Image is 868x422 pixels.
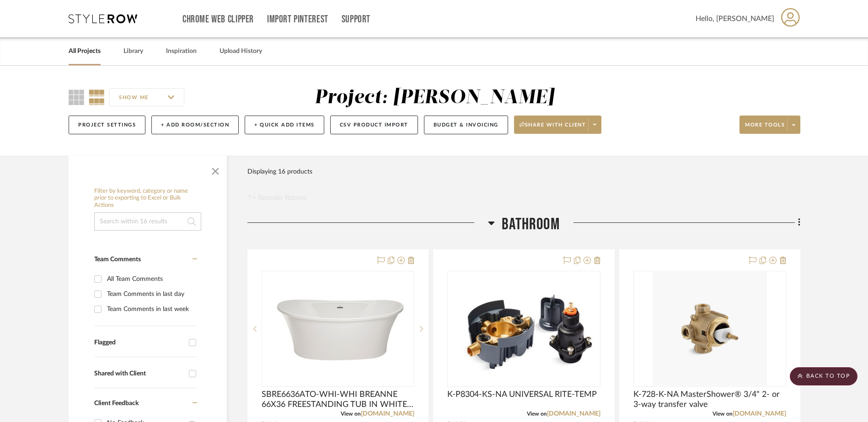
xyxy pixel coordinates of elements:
[94,256,141,263] span: Team Comments
[94,188,201,209] h6: Filter by keyword, category or name prior to exporting to Excel or Bulk Actions
[123,45,143,58] a: Library
[361,411,414,417] a: [DOMAIN_NAME]
[262,390,414,410] span: SBRE6636ATO-WHI-WHI BREANNE 66X36 FREESTANDING TUB IN WHITE WITH INTEGRAL OVERFLOW WHITE DRAIN COVER
[547,411,600,417] a: [DOMAIN_NAME]
[713,411,733,417] span: View on
[107,287,195,301] div: Team Comments in last day
[745,121,785,135] span: More tools
[107,272,195,286] div: All Team Comments
[69,45,101,58] a: All Projects
[247,163,312,181] div: Displaying 16 products
[527,411,547,417] span: View on
[633,390,786,410] span: K-728-K-NA MasterShower® 3/4" 2- or 3-way transfer valve
[206,160,225,179] button: Close
[267,16,328,23] a: Import Pinterest
[790,367,857,385] scroll-to-top-button: BACK TO TOP
[696,13,774,24] span: Hello, [PERSON_NAME]
[447,390,597,400] span: K-P8304-KS-NA UNIVERSAL RITE-TEMP
[69,116,145,134] button: Project Settings
[263,279,413,379] img: SBRE6636ATO-WHI-WHI BREANNE 66X36 FREESTANDING TUB IN WHITE WITH INTEGRAL OVERFLOW WHITE DRAIN COVER
[247,192,306,203] button: Reorder Rooms
[341,411,361,417] span: View on
[94,370,184,378] div: Shared with Client
[182,16,254,23] a: Chrome Web Clipper
[448,281,599,377] img: K-P8304-KS-NA UNIVERSAL RITE-TEMP
[94,339,184,347] div: Flagged
[330,116,418,134] button: CSV Product Import
[151,116,239,134] button: + Add Room/Section
[342,16,370,23] a: Support
[262,271,414,386] div: 0
[315,88,554,107] div: Project: [PERSON_NAME]
[739,116,800,134] button: More tools
[448,271,600,386] div: 0
[245,116,324,134] button: + Quick Add Items
[220,45,262,58] a: Upload History
[502,215,560,234] span: Bathroom
[166,45,197,58] a: Inspiration
[424,116,508,134] button: Budget & Invoicing
[107,302,195,316] div: Team Comments in last week
[94,212,201,231] input: Search within 16 results
[258,192,306,203] span: Reorder Rooms
[520,121,586,135] span: Share with client
[94,400,139,406] span: Client Feedback
[653,272,767,386] img: K-728-K-NA MasterShower® 3/4" 2- or 3-way transfer valve
[733,411,786,417] a: [DOMAIN_NAME]
[514,116,602,134] button: Share with client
